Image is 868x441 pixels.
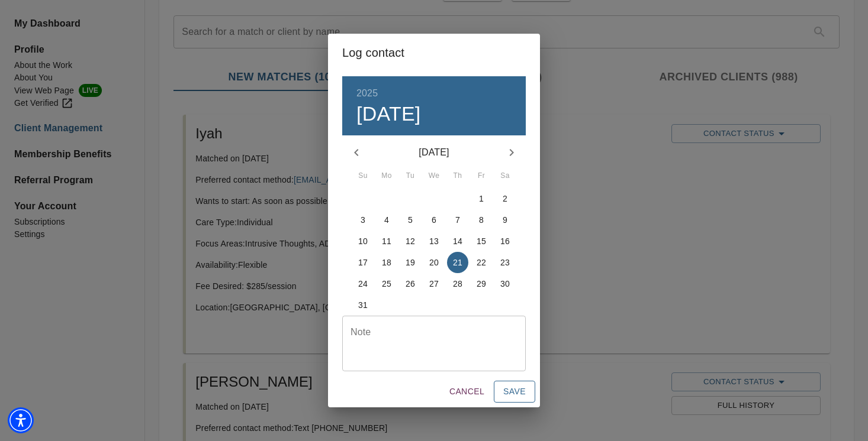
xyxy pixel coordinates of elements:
[400,252,421,273] button: 19
[477,278,486,290] p: 29
[8,407,34,433] div: Accessibility Menu
[500,257,510,268] p: 23
[376,273,397,294] button: 25
[423,273,445,294] button: 27
[447,273,468,294] button: 28
[358,299,368,311] p: 31
[356,102,421,127] button: [DATE]
[503,384,526,399] span: Save
[423,252,445,273] button: 20
[455,214,460,226] p: 7
[423,231,445,252] button: 13
[445,381,489,403] button: Cancel
[494,188,516,209] button: 2
[406,235,415,247] p: 12
[342,43,526,62] h2: Log contact
[453,257,462,268] p: 21
[361,214,365,226] p: 3
[429,278,439,290] p: 27
[376,231,397,252] button: 11
[406,257,415,268] p: 19
[352,273,374,294] button: 24
[358,278,368,290] p: 24
[477,235,486,247] p: 15
[471,231,492,252] button: 15
[400,170,421,182] span: Tu
[471,273,492,294] button: 29
[352,294,374,316] button: 31
[429,235,439,247] p: 13
[358,257,368,268] p: 17
[494,231,516,252] button: 16
[479,193,484,205] p: 1
[453,235,462,247] p: 14
[400,209,421,231] button: 5
[494,252,516,273] button: 23
[384,214,389,226] p: 4
[371,145,497,160] p: [DATE]
[358,235,368,247] p: 10
[447,231,468,252] button: 14
[423,209,445,231] button: 6
[356,85,378,102] button: 2025
[382,257,391,268] p: 18
[352,170,374,182] span: Su
[376,170,397,182] span: Mo
[500,278,510,290] p: 30
[471,188,492,209] button: 1
[503,193,507,205] p: 2
[471,252,492,273] button: 22
[494,170,516,182] span: Sa
[449,384,484,399] span: Cancel
[352,231,374,252] button: 10
[429,257,439,268] p: 20
[477,257,486,268] p: 22
[479,214,484,226] p: 8
[494,273,516,294] button: 30
[423,170,445,182] span: We
[447,252,468,273] button: 21
[376,252,397,273] button: 18
[382,278,391,290] p: 25
[432,214,436,226] p: 6
[453,278,462,290] p: 28
[471,170,492,182] span: Fr
[352,252,374,273] button: 17
[406,278,415,290] p: 26
[500,235,510,247] p: 16
[382,235,391,247] p: 11
[503,214,507,226] p: 9
[447,209,468,231] button: 7
[494,209,516,231] button: 9
[408,214,413,226] p: 5
[376,209,397,231] button: 4
[352,209,374,231] button: 3
[494,381,535,403] button: Save
[400,273,421,294] button: 26
[447,170,468,182] span: Th
[471,209,492,231] button: 8
[400,231,421,252] button: 12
